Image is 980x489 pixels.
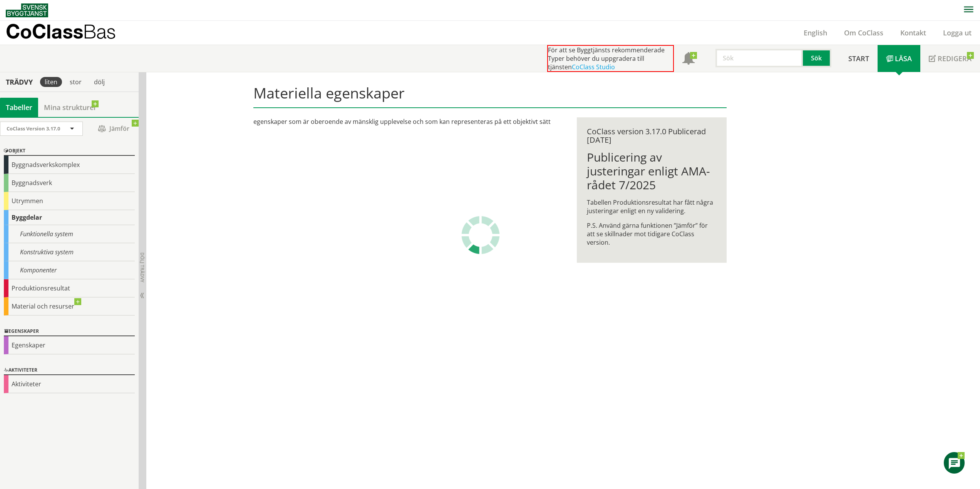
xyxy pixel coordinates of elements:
div: stor [65,77,86,87]
div: Byggnadsverk [4,174,135,192]
a: Start [840,45,878,72]
div: Produktionsresultat [4,279,135,297]
span: Dölj trädvy [139,252,146,282]
span: Jämför [90,122,137,135]
span: CoClass Version 3.17.0 [7,125,60,132]
a: Om CoClass [836,28,892,37]
div: egenskaper som är oberoende av mänsklig upplevelse och som kan representeras på ett objektivt sätt [253,117,565,126]
a: CoClass Studio [572,63,615,71]
span: Läsa [895,54,912,63]
span: Redigera [938,54,972,63]
div: Konstruktiva system [4,243,135,261]
span: Notifikationer [682,53,695,65]
div: Byggdelar [4,210,135,225]
p: Tabellen Produktionsresultat har fått några justeringar enligt en ny validering. [587,198,717,215]
div: Byggnadsverkskomplex [4,156,135,174]
div: CoClass version 3.17.0 Publicerad [DATE] [587,127,717,144]
div: Komponenter [4,261,135,279]
div: Aktiviteter [4,375,135,393]
span: Bas [83,20,116,43]
a: Logga ut [935,28,980,37]
button: Sök [803,49,831,67]
p: P.S. Använd gärna funktionen ”Jämför” för att se skillnader mot tidigare CoClass version. [587,221,717,247]
div: dölj [89,77,109,87]
div: Egenskaper [4,336,135,354]
div: Objekt [4,147,135,156]
input: Sök [715,49,803,67]
div: liten [40,77,62,87]
a: CoClassBas [6,21,132,45]
div: Aktiviteter [4,366,135,375]
img: Laddar [461,216,500,254]
h1: Publicering av justeringar enligt AMA-rådet 7/2025 [587,150,717,192]
a: Redigera [920,45,980,72]
span: Start [848,54,869,63]
a: Läsa [878,45,920,72]
a: Kontakt [892,28,935,37]
div: Material och resurser [4,297,135,315]
p: CoClass [6,27,116,36]
h1: Materiella egenskaper [253,84,727,108]
a: Mina strukturer [38,98,102,117]
div: Funktionella system [4,225,135,243]
div: Utrymmen [4,192,135,210]
img: Svensk Byggtjänst [6,3,48,17]
div: Egenskaper [4,327,135,336]
div: Trädvy [2,78,37,86]
div: För att se Byggtjänsts rekommenderade Typer behöver du uppgradera till tjänsten [547,45,674,72]
a: English [795,28,836,37]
